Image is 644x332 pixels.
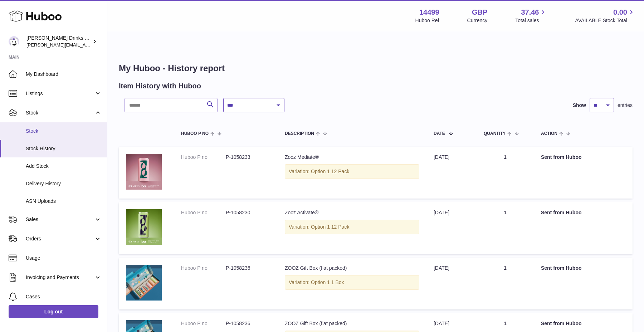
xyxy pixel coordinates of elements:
[515,8,547,24] a: 37.46 Total sales
[26,163,102,170] span: Add Stock
[426,147,477,199] td: [DATE]
[278,147,426,199] td: Zooz Mediate®
[26,90,94,97] span: Listings
[26,128,102,135] span: Stock
[426,258,477,309] td: [DATE]
[541,210,582,215] strong: Sent from Huboo
[575,17,635,24] span: AVAILABLE Stock Total
[181,209,226,216] dt: Huboo P no
[415,17,439,24] div: Huboo Ref
[285,275,419,290] div: Variation: Option 1 1 Box
[9,305,98,318] a: Log out
[181,154,226,161] dt: Huboo P no
[426,202,477,254] td: [DATE]
[515,17,547,24] span: Total sales
[26,42,143,48] span: [PERSON_NAME][EMAIL_ADDRESS][DOMAIN_NAME]
[477,258,534,309] td: 1
[285,220,419,234] div: Variation: Option 1 12 Pack
[26,109,94,116] span: Stock
[26,216,94,223] span: Sales
[181,131,209,136] span: Huboo P no
[472,8,487,17] strong: GBP
[181,265,226,272] dt: Huboo P no
[541,265,582,271] strong: Sent from Huboo
[434,131,445,136] span: Date
[541,131,557,136] span: Action
[477,202,534,254] td: 1
[278,202,426,254] td: Zooz Activate®
[26,145,102,152] span: Stock History
[467,17,488,24] div: Currency
[126,154,162,190] img: MEDIATE_1_68be7b9d-234d-4eb2-b0ee-639b03038b08.png
[126,209,162,245] img: ACTIVATE_1_9d49eb03-ef52-4e5c-b688-9860ae38d943.png
[285,131,314,136] span: Description
[119,81,201,91] h2: Item History with Huboo
[618,102,633,109] span: entries
[278,258,426,309] td: ZOOZ Gift Box (flat packed)
[521,8,539,17] span: 37.46
[575,8,635,24] a: 0.00 AVAILABLE Stock Total
[285,164,419,179] div: Variation: Option 1 12 Pack
[26,198,102,205] span: ASN Uploads
[484,131,506,136] span: Quantity
[126,265,162,301] img: Stepan_Komar_remove_logo__make_variations_of_this_image__keep_it_the_same_1968e2f6-70ca-40dd-8bfa...
[26,180,102,187] span: Delivery History
[541,321,582,326] strong: Sent from Huboo
[119,63,633,74] h1: My Huboo - History report
[613,8,627,17] span: 0.00
[226,265,270,272] dd: P-1058236
[477,147,534,199] td: 1
[226,209,270,216] dd: P-1058230
[26,71,102,78] span: My Dashboard
[541,154,582,160] strong: Sent from Huboo
[573,102,586,109] label: Show
[226,320,270,327] dd: P-1058236
[26,293,102,300] span: Cases
[26,274,94,281] span: Invoicing and Payments
[26,235,94,242] span: Orders
[419,8,439,17] strong: 14499
[26,255,102,262] span: Usage
[181,320,226,327] dt: Huboo P no
[26,35,91,48] div: [PERSON_NAME] Drinks LTD (t/a Zooz)
[226,154,270,161] dd: P-1058233
[9,36,19,47] img: daniel@zoosdrinks.com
